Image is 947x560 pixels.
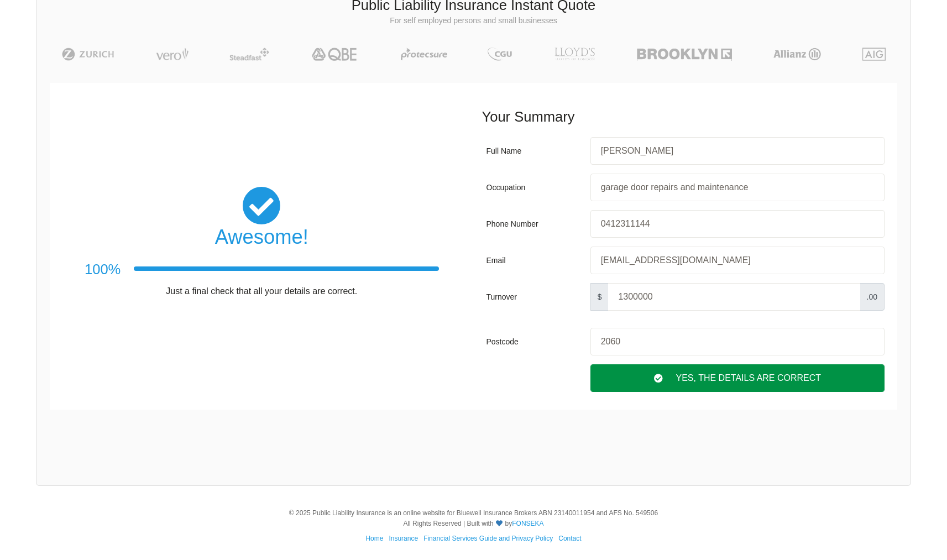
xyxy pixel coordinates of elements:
[486,247,586,274] div: Email
[151,48,193,61] img: Vero | Public Liability Insurance
[423,535,553,542] a: Financial Services Guide and Privacy Policy
[632,48,736,61] img: Brooklyn | Public Liability Insurance
[486,328,586,355] div: Postcode
[768,48,826,61] img: Allianz | Public Liability Insurance
[590,364,885,392] div: Yes, The Details are correct
[860,283,885,311] span: .00
[590,210,885,238] input: Your phone number, eg: +61xxxxxxxxxx / 0xxxxxxxxx
[590,174,885,201] input: Your occupation
[365,535,383,542] a: Home
[858,48,891,61] img: AIG | Public Liability Insurance
[225,48,274,61] img: Steadfast | Public Liability Insurance
[57,48,119,61] img: Zurich | Public Liability Insurance
[305,48,365,61] img: QBE | Public Liability Insurance
[590,283,609,311] span: $
[512,520,543,527] a: FONSEKA
[483,48,516,61] img: CGU | Public Liability Insurance
[85,285,439,297] p: Just a final check that all your details are correct.
[85,225,439,249] h2: Awesome!
[486,174,586,201] div: Occupation
[486,283,586,311] div: Turnover
[590,328,885,355] input: Your postcode
[608,283,860,311] input: Your turnover
[396,48,452,61] img: Protecsure | Public Liability Insurance
[45,15,902,27] p: For self employed persons and small businesses
[486,137,586,165] div: Full Name
[590,137,885,165] input: Your first and last names
[548,48,601,61] img: LLOYD's | Public Liability Insurance
[558,535,581,542] a: Contact
[486,210,586,238] div: Phone Number
[590,247,885,274] input: Your email
[85,260,121,280] h3: 100%
[389,535,418,542] a: Insurance
[482,107,890,127] h3: Your Summary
